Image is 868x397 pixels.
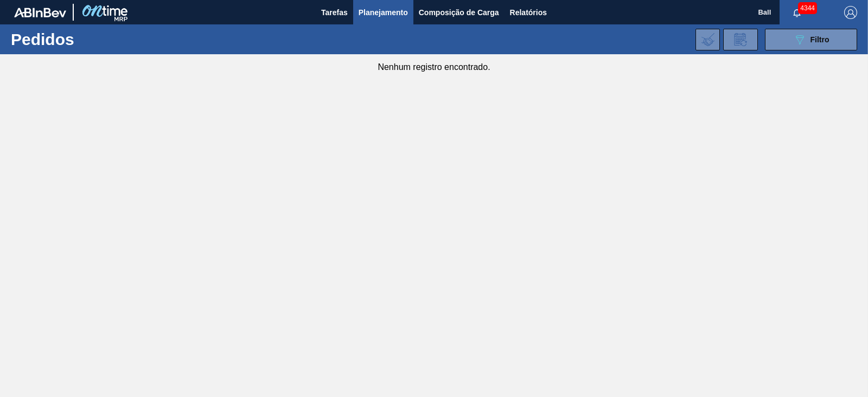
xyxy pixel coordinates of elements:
[844,6,857,19] img: Logout
[11,33,168,46] h1: Pedidos
[419,6,499,19] span: Composição de Carga
[510,6,547,19] span: Relatórios
[780,5,814,20] button: Notificações
[695,29,720,50] div: Importar Negociações dos Pedidos
[14,8,66,17] img: TNhmsLtSVTkK8tSr43FrP2fwEKptu5GPRR3wAAAABJRU5ErkJggg==
[723,29,758,50] div: Solicitação de Revisão de Pedidos
[321,6,348,19] span: Tarefas
[765,29,857,50] button: Filtro
[359,6,408,19] span: Planejamento
[798,2,817,14] span: 4344
[810,35,829,44] span: Filtro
